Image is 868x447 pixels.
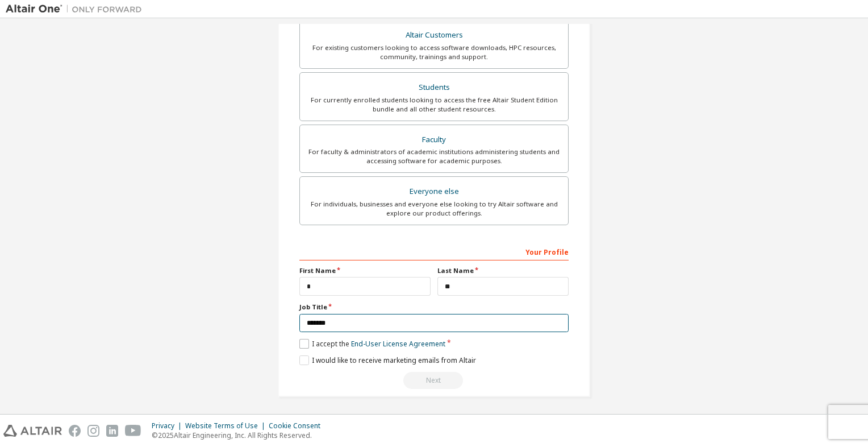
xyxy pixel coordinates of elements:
[3,425,62,437] img: altair_logo.svg
[307,43,561,61] div: For existing customers looking to access software downloads, HPC resources, community, trainings ...
[307,80,561,96] div: Students
[299,355,476,365] label: I would like to receive marketing emails from Altair
[299,266,431,275] label: First Name
[152,421,185,431] div: Privacy
[307,147,561,165] div: For faculty & administrators of academic institutions administering students and accessing softwa...
[69,425,81,437] img: facebook.svg
[299,372,569,389] div: Read and acccept EULA to continue
[299,303,569,312] label: Job Title
[87,425,99,437] img: instagram.svg
[307,27,561,43] div: Altair Customers
[307,184,561,200] div: Everyone else
[6,3,148,15] img: Altair One
[307,132,561,148] div: Faculty
[351,339,445,349] a: End-User License Agreement
[152,431,327,440] p: © 2025 Altair Engineering, Inc. All Rights Reserved.
[125,425,141,437] img: youtube.svg
[299,339,445,349] label: I accept the
[307,200,561,218] div: For individuals, businesses and everyone else looking to try Altair software and explore our prod...
[269,421,327,431] div: Cookie Consent
[299,242,569,260] div: Your Profile
[307,96,561,114] div: For currently enrolled students looking to access the free Altair Student Edition bundle and all ...
[437,266,569,275] label: Last Name
[106,425,118,437] img: linkedin.svg
[185,421,269,431] div: Website Terms of Use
